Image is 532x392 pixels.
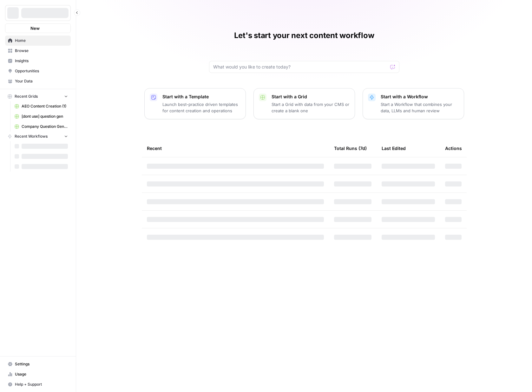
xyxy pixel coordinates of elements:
[162,101,240,114] p: Launch best-practice driven templates for content creation and operations
[5,36,71,46] a: Home
[15,68,68,74] span: Opportunities
[15,38,68,43] span: Home
[5,379,71,389] button: Help + Support
[144,88,246,119] button: Start with a TemplateLaunch best-practice driven templates for content creation and operations
[15,382,68,387] span: Help + Support
[15,58,68,64] span: Insights
[30,25,40,31] span: New
[15,371,68,377] span: Usage
[445,140,462,157] div: Actions
[162,94,240,100] p: Start with a Template
[22,114,68,119] span: [dont use] question gen
[12,111,71,121] a: [dont use] question gen
[5,132,71,141] button: Recent Workflows
[147,140,324,157] div: Recent
[5,359,71,369] a: Settings
[15,94,38,99] span: Recent Grids
[334,140,367,157] div: Total Runs (7d)
[5,369,71,379] a: Usage
[382,140,406,157] div: Last Edited
[5,56,71,66] a: Insights
[253,88,355,119] button: Start with a GridStart a Grid with data from your CMS or create a blank one
[15,48,68,54] span: Browse
[12,101,71,111] a: AEO Content Creation (1)
[5,76,71,86] a: Your Data
[5,66,71,76] a: Opportunities
[234,30,374,41] h1: Let's start your next content workflow
[363,88,464,119] button: Start with a WorkflowStart a Workflow that combines your data, LLMs and human review
[213,64,388,70] input: What would you like to create today?
[381,101,459,114] p: Start a Workflow that combines your data, LLMs and human review
[22,124,68,129] span: Company Question Generation
[12,121,71,132] a: Company Question Generation
[5,46,71,56] a: Browse
[5,23,71,33] button: New
[22,103,68,109] span: AEO Content Creation (1)
[15,361,68,367] span: Settings
[15,78,68,84] span: Your Data
[5,92,71,101] button: Recent Grids
[15,134,48,139] span: Recent Workflows
[381,94,459,100] p: Start with a Workflow
[272,101,350,114] p: Start a Grid with data from your CMS or create a blank one
[272,94,350,100] p: Start with a Grid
